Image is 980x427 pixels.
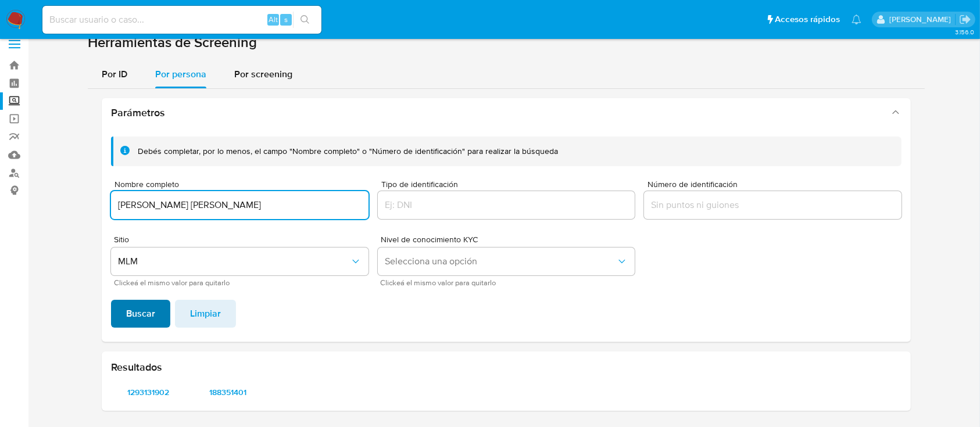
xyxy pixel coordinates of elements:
[42,12,321,27] input: Buscar usuario o caso...
[955,27,974,37] span: 3.156.0
[852,15,861,24] a: Notificaciones
[889,14,955,25] p: alan.cervantesmartinez@mercadolibre.com.mx
[775,13,840,26] span: Accesos rápidos
[284,14,288,25] span: s
[269,14,278,25] span: Alt
[959,13,971,26] a: Salir
[293,12,317,28] button: search-icon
